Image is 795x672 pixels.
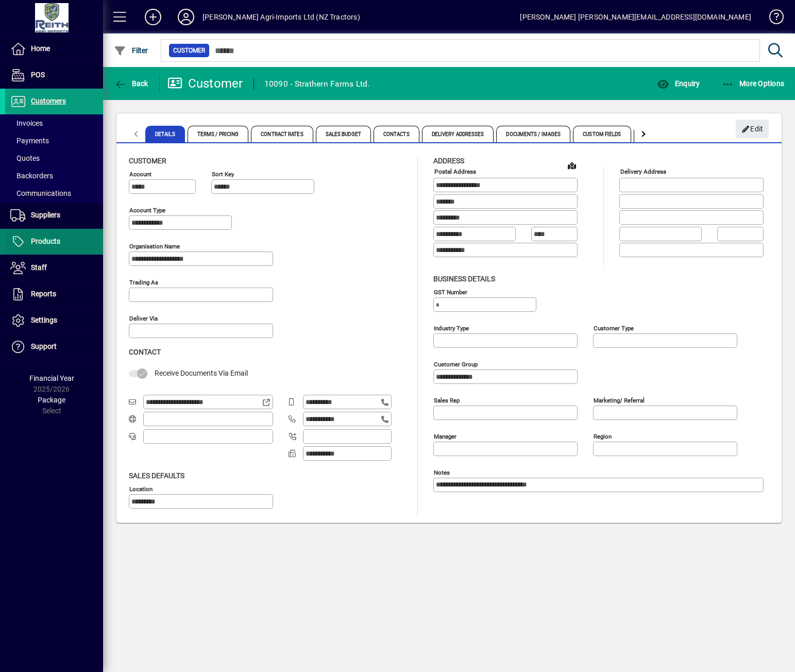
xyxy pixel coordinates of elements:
[10,119,43,127] span: Invoices
[5,308,103,333] a: Settings
[10,172,53,180] span: Backorders
[129,207,165,214] mat-label: Account Type
[129,348,161,356] span: Contact
[173,45,205,56] span: Customer
[5,114,103,132] a: Invoices
[722,79,785,88] span: More Options
[5,36,103,62] a: Home
[29,374,74,382] span: Financial Year
[5,229,103,255] a: Products
[170,8,202,26] button: Profile
[31,211,60,219] span: Suppliers
[5,281,103,307] a: Reports
[762,2,782,36] a: Knowledge Base
[5,132,103,149] a: Payments
[137,8,170,26] button: Add
[10,189,71,197] span: Communications
[434,288,467,295] mat-label: GST Number
[736,120,769,138] button: Edit
[657,79,700,88] span: Enquiry
[212,171,234,178] mat-label: Sort key
[496,126,570,142] span: Documents / Images
[103,74,160,93] app-page-header-button: Back
[5,149,103,167] a: Quotes
[594,396,645,404] mat-label: Marketing/ Referral
[111,41,151,60] button: Filter
[111,74,151,93] button: Back
[434,468,450,476] mat-label: Notes
[634,126,678,142] span: Prompts
[38,396,65,404] span: Package
[433,157,464,165] span: Address
[374,126,419,142] span: Contacts
[31,290,56,298] span: Reports
[719,74,787,93] button: More Options
[188,126,249,142] span: Terms / Pricing
[129,171,151,178] mat-label: Account
[31,263,47,272] span: Staff
[31,237,60,245] span: Products
[434,360,478,367] mat-label: Customer group
[5,203,103,228] a: Suppliers
[654,74,702,93] button: Enquiry
[10,154,40,162] span: Quotes
[5,167,103,184] a: Backorders
[129,315,158,322] mat-label: Deliver via
[5,334,103,360] a: Support
[129,472,184,480] span: Sales defaults
[31,44,50,53] span: Home
[31,97,66,105] span: Customers
[434,396,460,404] mat-label: Sales rep
[129,279,158,286] mat-label: Trading as
[264,76,370,92] div: 10090 - Strathern Farms Ltd.
[434,432,456,440] mat-label: Manager
[564,157,580,174] a: View on map
[129,485,153,492] mat-label: Location
[434,324,469,331] mat-label: Industry type
[251,126,313,142] span: Contract Rates
[114,79,148,88] span: Back
[573,126,631,142] span: Custom Fields
[422,126,494,142] span: Delivery Addresses
[10,137,49,145] span: Payments
[741,121,764,138] span: Edit
[114,46,148,55] span: Filter
[129,157,166,165] span: Customer
[31,316,57,324] span: Settings
[5,62,103,88] a: POS
[594,324,634,331] mat-label: Customer type
[316,126,371,142] span: Sales Budget
[520,9,751,25] div: [PERSON_NAME] [PERSON_NAME][EMAIL_ADDRESS][DOMAIN_NAME]
[31,71,45,79] span: POS
[145,126,185,142] span: Details
[5,184,103,202] a: Communications
[433,275,495,283] span: Business details
[167,75,243,92] div: Customer
[129,243,180,250] mat-label: Organisation name
[155,369,248,377] span: Receive Documents Via Email
[5,255,103,281] a: Staff
[31,342,57,350] span: Support
[594,432,612,440] mat-label: Region
[202,9,360,25] div: [PERSON_NAME] Agri-Imports Ltd (NZ Tractors)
